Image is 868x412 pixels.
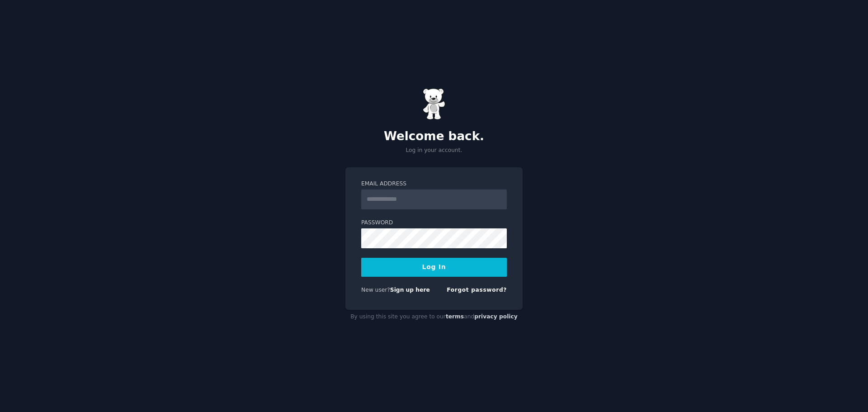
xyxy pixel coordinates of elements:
h2: Welcome back. [345,129,523,144]
label: Email Address [361,180,507,188]
div: By using this site you agree to our and [345,310,523,324]
label: Password [361,219,507,227]
a: Forgot password? [447,287,507,293]
span: New user? [361,287,390,293]
p: Log in your account. [345,147,523,155]
button: Log In [361,258,507,277]
a: terms [446,313,464,320]
a: privacy policy [474,313,518,320]
a: Sign up here [390,287,430,293]
img: Gummy Bear [423,88,445,120]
